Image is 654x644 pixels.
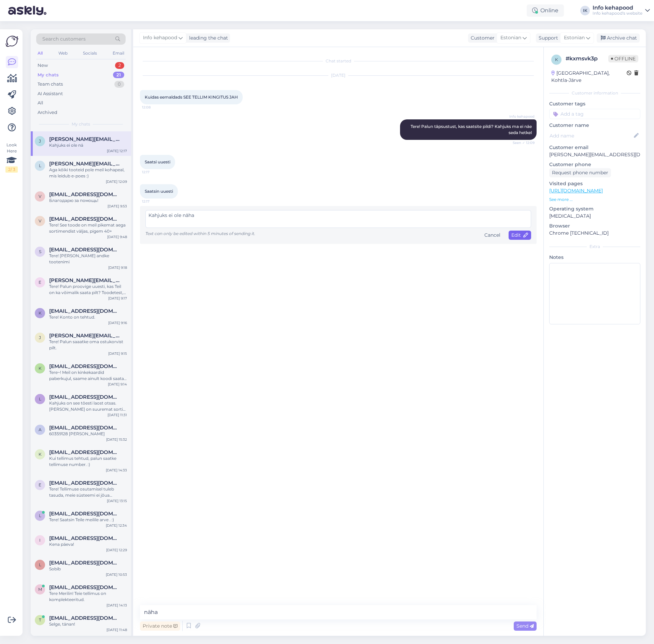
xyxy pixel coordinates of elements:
div: Info kehapood's website [593,11,642,16]
span: l [39,513,41,518]
span: Edit [511,232,528,238]
span: k [555,57,558,62]
textarea: Kahjuks ei ole näha [145,210,531,228]
div: [DATE] 9:15 [108,351,127,356]
p: [MEDICAL_DATA] [549,213,640,220]
span: triin.ryyt@gmail.com [49,615,120,621]
span: evely.maasi@mail.ee [49,277,120,283]
div: Team chats [38,81,63,88]
span: Jana.merimaa@gmail.com [49,136,120,142]
span: 12:17 [142,170,168,175]
div: Request phone number [549,168,611,177]
span: Lizbeth.lillo@outlook.com [49,161,120,167]
div: [DATE] 14:13 [106,603,127,608]
div: 2 / 3 [5,166,18,173]
span: Saatsi uuesti [145,159,170,164]
span: Offline [608,55,638,62]
span: t [39,617,41,623]
div: 21 [113,72,124,78]
span: leigi.onga@gmail.com [49,394,120,400]
div: Online [527,4,564,17]
span: j [39,335,41,340]
div: Customer [468,34,495,42]
p: Chrome [TECHNICAL_ID] [549,230,640,237]
span: Kuidas eemaldads SEE TELLIM KINGITUS JAH [145,94,238,100]
span: K2rtkaldre@gmail.com [49,449,120,455]
textarea: näha [140,605,537,619]
div: Cancel [482,231,503,240]
div: Extra [549,244,640,250]
div: Tere! [PERSON_NAME] andke tootenimi [49,253,127,265]
div: [DATE] 13:15 [107,498,127,503]
div: AI Assistant [38,90,63,97]
div: Private note [140,621,180,631]
span: verusja@bk.ru [49,191,120,197]
div: Tere! Palun proovige uuesti, kas Teil on ka võimalik saata pilt? Toodetest, mis soovite [49,283,127,296]
span: 12:17 [142,199,168,204]
span: Tere! Palun täpsustust, kas saatsite pildi? Kahjuks ma ei näe seda hetkel [411,124,533,135]
div: Customer information [549,90,640,96]
span: k [39,366,42,371]
div: [DATE] 12:34 [106,523,127,528]
p: Customer email [549,144,640,151]
a: [URL][DOMAIN_NAME] [549,188,603,194]
div: Kui tellimus tehtud, palun saatke tellimuse number. :) [49,455,127,468]
div: Tere! See toode on meil pikemat aega sortimendist väljas, pigem 40+ [49,222,127,234]
span: iive.molokov@gmail.com [49,535,120,541]
div: [DATE] 12:09 [106,179,127,184]
span: S [39,249,41,254]
div: [DATE] 11:31 [108,412,127,418]
span: v [39,194,41,199]
p: Operating system [549,205,640,213]
span: merilin252@gmail.com [49,584,120,590]
span: virgeaug@gmail.com [49,216,120,222]
span: arnepaun1@gmail.com [49,425,120,431]
p: Browser [549,222,640,230]
img: Askly Logo [5,35,18,48]
div: Socials [82,49,98,58]
span: eo.puuleht@hotmail.com [49,480,120,486]
div: Tere! Palun saaatke oma ostukorvist pilt. [49,339,127,351]
div: Tere Merilin! Teie tellimus on komplekteeritud. [49,590,127,603]
span: kruushelina@gmail.com [49,308,120,314]
p: See more ... [549,196,640,203]
div: [DATE] 15:32 [106,437,127,442]
div: Kena päeva! [49,541,127,547]
span: l [39,396,41,401]
span: Signe.orav@gmail.com [49,247,120,253]
span: Seen ✓ 12:09 [509,140,535,145]
span: jana.merimaa@gmail.com [49,333,120,339]
div: 2 [115,62,124,69]
div: Archive chat [597,33,640,43]
span: a [39,427,42,432]
div: Email [111,49,126,58]
div: Web [57,49,69,58]
p: Notes [549,254,640,261]
div: My chats [38,72,59,78]
p: Customer phone [549,161,640,168]
div: New [38,62,48,69]
div: Tere! Saatsin Teile meilile arve . :) [49,517,127,523]
div: [DATE] [140,72,537,78]
p: Visited pages [549,180,640,187]
div: 0 [114,81,124,88]
div: Благодарю за помощь! [49,197,127,204]
div: # kxmsvk3p [566,55,608,63]
span: m [38,587,42,592]
div: [DATE] 12:17 [107,148,127,153]
div: Selge, tänan! [49,621,127,627]
div: Support [536,34,558,42]
div: [DATE] 12:29 [106,547,127,553]
p: [PERSON_NAME][EMAIL_ADDRESS][DOMAIN_NAME] [549,151,640,158]
div: [DATE] 9:14 [108,382,127,387]
input: Add name [550,132,632,140]
div: Tere~! Meil on kinkekaardid paberkujul, saame ainult koodi saata emaile [49,369,127,382]
span: llillevald@gmail.com [49,511,120,517]
span: J [39,138,41,144]
div: [DATE] 9:48 [107,234,127,239]
span: kaarel@muvor.ee [49,363,120,369]
div: [DATE] 10:53 [106,572,127,577]
span: l [39,562,41,567]
div: [DATE] 9:16 [108,320,127,325]
div: leading the chat [186,34,228,42]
